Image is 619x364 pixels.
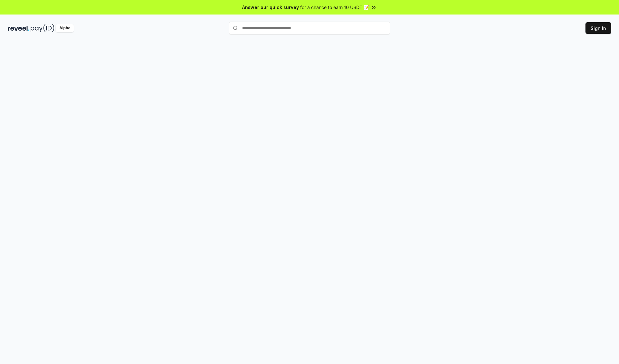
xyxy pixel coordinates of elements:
img: pay_id [31,24,54,32]
div: Alpha [56,24,74,32]
img: reveel_dark [8,24,29,32]
span: Answer our quick survey [242,4,299,11]
button: Sign In [585,22,611,34]
span: for a chance to earn 10 USDT 📝 [300,4,369,11]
